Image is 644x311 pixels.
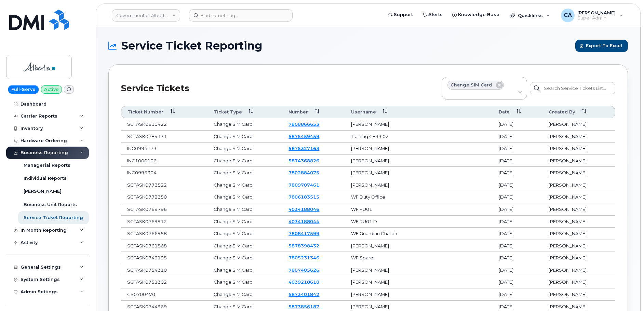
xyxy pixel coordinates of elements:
[542,228,615,240] td: [PERSON_NAME]
[289,158,319,163] a: 5874368826
[207,216,283,228] td: Change SIM Card
[289,219,319,224] a: 4034188044
[289,279,319,285] a: 4039218618
[493,118,542,131] td: [DATE]
[121,155,207,167] td: INC1000106
[493,264,542,276] td: [DATE]
[345,228,493,240] td: WF Guardian Chateh
[493,155,542,167] td: [DATE]
[289,121,319,127] a: 7808866653
[207,252,283,264] td: Change SIM Card
[542,203,615,216] td: [PERSON_NAME]
[289,267,319,273] a: 7807405626
[493,131,542,143] td: [DATE]
[121,143,207,155] td: INC0994173
[207,228,283,240] td: Change SIM Card
[345,264,493,276] td: [PERSON_NAME]
[207,288,283,301] td: Change SIM Card
[207,179,283,191] td: Change SIM Card
[493,167,542,179] td: [DATE]
[542,264,615,276] td: [PERSON_NAME]
[121,240,207,252] td: SCTASK0761868
[493,240,542,252] td: [DATE]
[493,143,542,155] td: [DATE]
[493,191,542,203] td: [DATE]
[207,191,283,203] td: Change SIM Card
[207,276,283,288] td: Change SIM Card
[493,203,542,216] td: [DATE]
[345,179,493,191] td: [PERSON_NAME]
[289,255,319,260] a: 7805231346
[345,167,493,179] td: [PERSON_NAME]
[121,191,207,203] td: SCTASK0772350
[345,276,493,288] td: [PERSON_NAME]
[542,155,615,167] td: [PERSON_NAME]
[128,109,163,115] span: Ticket Number
[121,118,207,131] td: SCTASK0810422
[345,216,493,228] td: WF RU01 D
[345,131,493,143] td: Training CF33 02
[493,216,542,228] td: [DATE]
[121,77,442,100] div: Service Tickets
[121,203,207,216] td: SCTASK0769796
[345,252,493,264] td: WF Spare
[542,191,615,203] td: [PERSON_NAME]
[451,82,492,88] span: Change SIM Card
[542,276,615,288] td: [PERSON_NAME]
[345,203,493,216] td: WF RU01
[207,203,283,216] td: Change SIM Card
[121,216,207,228] td: SCTASK0769912
[121,167,207,179] td: INC0995304
[542,179,615,191] td: [PERSON_NAME]
[289,292,319,297] a: 5873401842
[345,288,493,301] td: [PERSON_NAME]
[542,118,615,131] td: [PERSON_NAME]
[447,90,475,96] span: Ticket Type
[542,143,615,155] td: [PERSON_NAME]
[542,288,615,301] td: [PERSON_NAME]
[121,288,207,301] td: CS0700470
[121,131,207,143] td: SCTASK0784131
[207,155,283,167] td: Change SIM Card
[493,179,542,191] td: [DATE]
[542,216,615,228] td: [PERSON_NAME]
[542,240,615,252] td: [PERSON_NAME]
[345,240,493,252] td: [PERSON_NAME]
[121,264,207,276] td: SCTASK0754310
[289,146,319,151] a: 5875327163
[121,179,207,191] td: SCTASK0773522
[345,155,493,167] td: [PERSON_NAME]
[289,182,319,188] a: 7809707461
[289,194,319,200] a: 7806183515
[207,167,283,179] td: Change SIM Card
[493,288,542,301] td: [DATE]
[207,143,283,155] td: Change SIM Card
[121,41,262,51] span: Service Ticket Reporting
[289,109,308,115] span: Number
[493,252,542,264] td: [DATE]
[289,170,319,175] a: 7802884075
[345,191,493,203] td: WF Duty Office
[121,276,207,288] td: SCTASK0751302
[207,118,283,131] td: Change SIM Card
[499,109,510,115] span: Date
[289,304,319,309] a: 5873856187
[214,109,242,115] span: Ticket Type
[549,109,575,115] span: Created By
[345,118,493,131] td: [PERSON_NAME]
[493,228,542,240] td: [DATE]
[493,276,542,288] td: [DATE]
[207,131,283,143] td: Change SIM Card
[345,143,493,155] td: [PERSON_NAME]
[575,40,628,52] button: Export to Excel
[442,77,527,100] a: Change SIM CardTicket Type
[121,228,207,240] td: SCTASK0766958
[289,231,319,236] a: 7808417599
[289,206,319,212] a: 4034188046
[542,167,615,179] td: [PERSON_NAME]
[542,252,615,264] td: [PERSON_NAME]
[207,240,283,252] td: Change SIM Card
[586,42,622,49] span: Export to Excel
[289,134,319,139] a: 5875459459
